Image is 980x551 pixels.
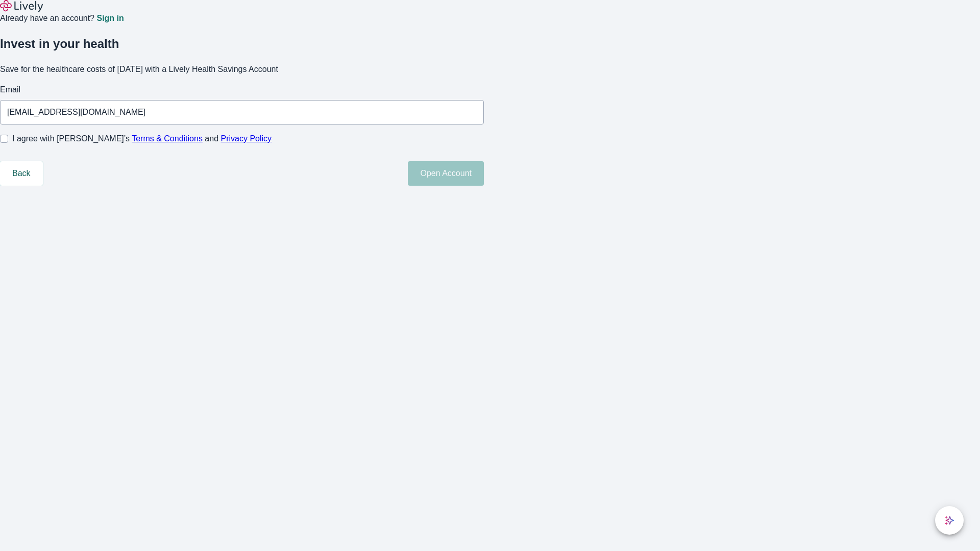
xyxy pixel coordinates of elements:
a: Privacy Policy [221,134,272,143]
svg: Lively AI Assistant [944,515,954,525]
a: Sign in [96,14,124,22]
button: chat [935,506,964,535]
a: Terms & Conditions [132,134,203,143]
span: I agree with [PERSON_NAME]’s and [12,133,272,145]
